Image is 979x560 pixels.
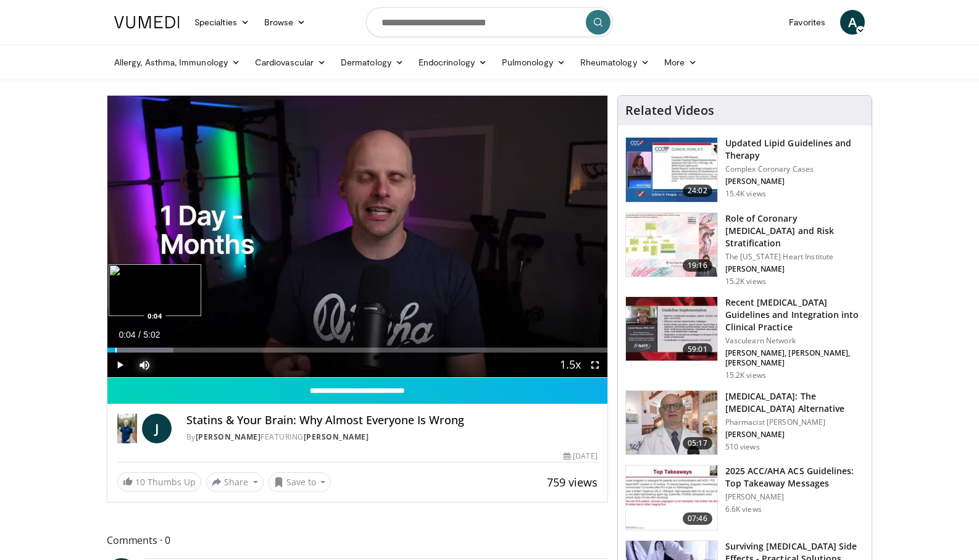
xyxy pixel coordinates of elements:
a: 07:46 2025 ACC/AHA ACS Guidelines: Top Takeaway Messages [PERSON_NAME] 6.6K views [625,465,864,530]
button: Playback Rate [558,353,583,377]
button: Play [107,353,132,377]
h4: Statins & Your Brain: Why Almost Everyone Is Wrong [186,414,598,427]
a: Specialties [187,10,257,35]
h3: Updated Lipid Guidelines and Therapy [725,137,864,162]
a: 19:16 Role of Coronary [MEDICAL_DATA] and Risk Stratification The [US_STATE] Heart Institute [PER... [625,212,864,286]
a: Endocrinology [411,50,494,75]
img: VuMedi Logo [114,16,180,28]
p: [PERSON_NAME] [725,264,864,274]
h3: 2025 ACC/AHA ACS Guidelines: Top Takeaway Messages [725,465,864,490]
span: 59:01 [683,343,712,356]
div: By FEATURING [186,432,598,443]
a: More [657,50,704,75]
a: Favorites [781,10,833,35]
h3: Role of Coronary [MEDICAL_DATA] and Risk Stratification [725,212,864,249]
span: 0:04 [119,330,135,340]
span: 24:02 [683,185,712,197]
div: [DATE] [564,451,597,462]
video-js: Video Player [107,96,607,378]
div: Progress Bar [107,348,607,353]
a: [PERSON_NAME] [304,432,369,442]
span: 10 [135,476,145,488]
a: Rheumatology [573,50,657,75]
a: Browse [257,10,314,35]
button: Save to [269,472,331,492]
a: Cardiovascular [248,50,333,75]
img: Dr. Jordan Rennicke [117,414,137,443]
p: Complex Coronary Cases [725,164,864,174]
p: 15.4K views [725,189,766,199]
img: 87825f19-cf4c-4b91-bba1-ce218758c6bb.150x105_q85_crop-smart_upscale.jpg [626,297,717,361]
a: Allergy, Asthma, Immunology [107,50,248,75]
p: The [US_STATE] Heart Institute [725,252,864,262]
p: [PERSON_NAME] [725,492,864,502]
a: 59:01 Recent [MEDICAL_DATA] Guidelines and Integration into Clinical Practice Vasculearn Network ... [625,296,864,380]
img: 1efa8c99-7b8a-4ab5-a569-1c219ae7bd2c.150x105_q85_crop-smart_upscale.jpg [626,213,717,277]
input: Search topics, interventions [366,7,613,37]
p: 6.6K views [725,504,762,514]
p: [PERSON_NAME] [725,177,864,186]
h3: Recent [MEDICAL_DATA] Guidelines and Integration into Clinical Practice [725,296,864,333]
p: [PERSON_NAME], [PERSON_NAME], [PERSON_NAME] [725,348,864,368]
span: 5:02 [143,330,160,340]
a: J [142,414,172,443]
p: Vasculearn Network [725,336,864,346]
h3: [MEDICAL_DATA]: The [MEDICAL_DATA] Alternative [725,390,864,415]
a: [PERSON_NAME] [196,432,261,442]
p: [PERSON_NAME] [725,430,864,440]
span: 05:17 [683,437,712,449]
span: 759 views [547,475,598,490]
p: 15.2K views [725,370,766,380]
img: 77f671eb-9394-4acc-bc78-a9f077f94e00.150x105_q85_crop-smart_upscale.jpg [626,138,717,202]
a: A [840,10,865,35]
span: 19:16 [683,259,712,272]
a: Dermatology [333,50,411,75]
p: Pharmacist [PERSON_NAME] [725,417,864,427]
p: 510 views [725,442,760,452]
img: ce9609b9-a9bf-4b08-84dd-8eeb8ab29fc6.150x105_q85_crop-smart_upscale.jpg [626,391,717,455]
a: 24:02 Updated Lipid Guidelines and Therapy Complex Coronary Cases [PERSON_NAME] 15.4K views [625,137,864,203]
p: 15.2K views [725,277,766,286]
img: image.jpeg [109,264,201,316]
button: Share [206,472,264,492]
h4: Related Videos [625,103,714,118]
span: Comments 0 [107,532,608,548]
span: / [138,330,141,340]
a: Pulmonology [494,50,573,75]
a: 10 Thumbs Up [117,472,201,491]
a: 05:17 [MEDICAL_DATA]: The [MEDICAL_DATA] Alternative Pharmacist [PERSON_NAME] [PERSON_NAME] 510 v... [625,390,864,456]
button: Mute [132,353,157,377]
img: 369ac253-1227-4c00-b4e1-6e957fd240a8.150x105_q85_crop-smart_upscale.jpg [626,466,717,530]
span: 07:46 [683,512,712,525]
button: Fullscreen [583,353,607,377]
